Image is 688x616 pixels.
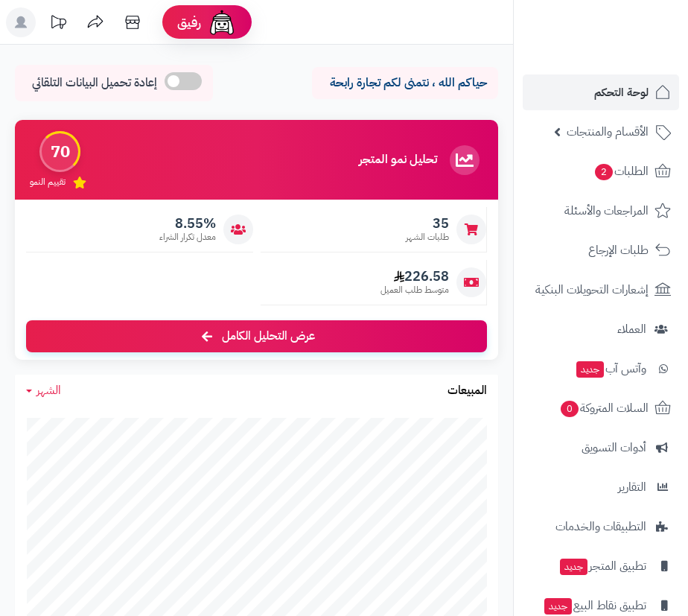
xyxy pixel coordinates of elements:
span: 0 [561,401,579,417]
a: طلبات الإرجاع [523,232,679,268]
span: 8.55% [159,215,216,232]
a: وآتس آبجديد [523,351,679,387]
a: تحديثات المنصة [39,7,77,41]
span: التقارير [618,477,646,498]
span: السلات المتروكة [559,398,649,419]
span: متوسط طلب العميل [380,284,449,296]
a: لوحة التحكم [523,74,679,110]
span: تطبيق نقاط البيع [543,595,646,616]
span: العملاء [617,319,646,340]
a: إشعارات التحويلات البنكية [523,272,679,308]
span: لوحة التحكم [594,82,649,103]
img: ai-face.png [207,7,237,37]
span: أدوات التسويق [582,437,646,458]
span: التطبيقات والخدمات [555,516,646,537]
span: جديد [576,361,604,378]
span: إشعارات التحويلات البنكية [535,279,649,300]
a: تطبيق المتجرجديد [523,548,679,584]
a: عرض التحليل الكامل [26,320,487,352]
a: التطبيقات والخدمات [523,509,679,544]
a: السلات المتروكة0 [523,390,679,426]
span: الطلبات [593,161,649,182]
span: طلبات الشهر [406,231,449,244]
span: إعادة تحميل البيانات التلقائي [32,74,157,92]
span: رفيق [177,13,201,31]
span: الشهر [36,381,61,399]
span: معدل تكرار الشراء [159,231,216,244]
a: المراجعات والأسئلة [523,193,679,229]
h3: تحليل نمو المتجر [359,153,437,167]
h3: المبيعات [447,384,487,398]
span: الأقسام والمنتجات [567,121,649,142]
img: logo-2.png [587,42,674,73]
p: حياكم الله ، نتمنى لكم تجارة رابحة [323,74,487,92]
span: جديد [544,598,572,615]
a: الشهر [26,382,61,399]
span: 2 [595,164,613,180]
a: العملاء [523,311,679,347]
span: جديد [560,559,587,575]
a: التقارير [523,469,679,505]
span: عرض التحليل الكامل [222,328,315,345]
span: وآتس آب [575,358,646,379]
a: أدوات التسويق [523,430,679,466]
span: المراجعات والأسئلة [564,200,649,221]
span: طلبات الإرجاع [588,240,649,261]
span: تقييم النمو [30,176,66,188]
a: الطلبات2 [523,153,679,189]
span: 35 [406,215,449,232]
span: 226.58 [380,268,449,285]
span: تطبيق المتجر [558,556,646,577]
